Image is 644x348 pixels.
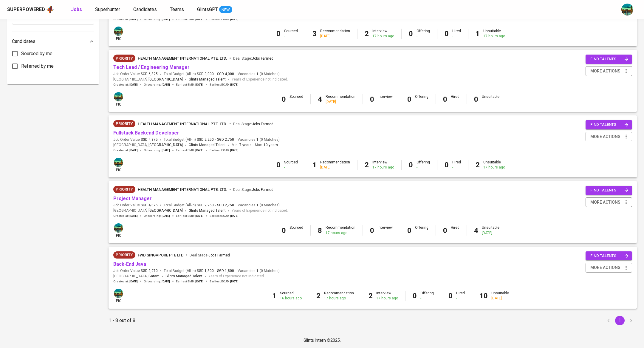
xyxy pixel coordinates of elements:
[113,214,138,218] span: Created at :
[415,99,428,104] div: -
[129,17,138,21] span: [DATE]
[109,317,135,324] p: 1 - 8 out of 8
[417,34,430,39] div: -
[256,203,258,208] span: 1
[474,95,478,103] b: 0
[176,214,204,218] span: Earliest EMD :
[164,203,234,208] span: Total Budget (All-In)
[482,99,499,104] div: -
[141,72,158,77] span: SGD 6,825
[326,231,355,236] div: 17 hours ago
[138,187,227,192] span: HEALTH MANAGEMENT INTERNATIONAL PTE. LTD.
[232,208,288,214] span: Years of Experience not indicated.
[256,72,258,77] span: 1
[113,72,158,77] span: Job Order Value
[197,7,218,12] span: GlintsGPT
[264,143,278,147] span: 10 years
[233,188,273,192] span: Deal Stage :
[113,137,158,142] span: Job Order Value
[21,63,54,70] span: Referred by me
[590,56,628,63] span: find talents
[415,231,428,236] div: -
[252,56,273,61] span: Jobs Farmed
[452,29,461,39] div: Hired
[215,268,216,273] span: -
[456,291,465,301] div: Hired
[129,148,138,152] span: [DATE]
[71,7,82,12] b: Jobs
[451,231,459,236] div: -
[162,83,170,87] span: [DATE]
[233,56,273,61] span: Deal Stage :
[114,158,123,167] img: a5d44b89-0c59-4c54-99d0-a63b29d42bd3.jpg
[230,83,239,87] span: [DATE]
[603,316,637,325] nav: pagination navigation
[232,143,252,147] span: Min.
[417,29,430,39] div: Offering
[217,268,234,273] span: SGD 1,800
[312,161,317,169] b: 1
[415,225,428,235] div: Offering
[230,17,239,21] span: [DATE]
[370,95,374,103] b: 0
[197,203,214,208] span: SGD 2,250
[113,223,124,238] div: pic
[129,214,138,218] span: [DATE]
[590,199,620,206] span: more actions
[378,99,393,104] div: -
[491,296,509,301] div: [DATE]
[113,186,135,193] div: New Job received from Demand Team
[148,273,160,279] span: Batam
[215,72,216,77] span: -
[256,137,258,142] span: 1
[197,72,214,77] span: SGD 3,000
[162,214,170,218] span: [DATE]
[586,251,632,261] button: find talents
[233,122,273,126] span: Deal Stage :
[239,143,252,147] span: 7 years
[318,95,322,103] b: 4
[372,29,394,39] div: Interview
[413,292,417,300] b: 0
[443,226,447,235] b: 0
[144,83,170,87] span: Onboarding :
[210,17,239,21] span: Earliest ECJD :
[238,137,280,142] span: Vacancies ( 0 Matches )
[113,251,135,259] div: New Job received from Demand Team
[210,148,239,152] span: Earliest ECJD :
[255,143,278,147] span: Max.
[230,279,239,284] span: [DATE]
[195,214,204,218] span: [DATE]
[482,231,499,236] div: [DATE]
[590,121,628,128] span: find talents
[189,208,226,213] span: Glints Managed Talent
[324,291,354,301] div: Recommendation
[378,231,393,236] div: -
[141,203,158,208] span: SGD 4,875
[326,94,355,104] div: Recommendation
[372,34,394,39] div: 17 hours ago
[483,34,505,39] div: 17 hours ago
[113,64,190,70] a: Tech Lead / Engineering Manager
[195,83,204,87] span: [DATE]
[590,264,620,271] span: more actions
[170,7,184,12] span: Teams
[141,137,158,142] span: SGD 4,875
[370,226,374,235] b: 0
[164,72,234,77] span: Total Budget (All-In)
[420,296,434,301] div: -
[138,56,227,61] span: HEALTH MANAGEMENT INTERNATIONAL PTE. LTD.
[409,30,413,38] b: 0
[113,261,146,267] a: Back-End Java
[144,17,170,21] span: Onboarding :
[443,95,447,103] b: 0
[113,196,152,201] a: Project Manager
[71,6,83,13] a: Jobs
[586,197,632,207] button: more actions
[326,99,355,104] div: [DATE]
[290,225,303,235] div: Sourced
[316,292,321,300] b: 2
[621,4,633,16] img: a5d44b89-0c59-4c54-99d0-a63b29d42bd3.jpg
[195,148,204,152] span: [DATE]
[590,67,620,75] span: more actions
